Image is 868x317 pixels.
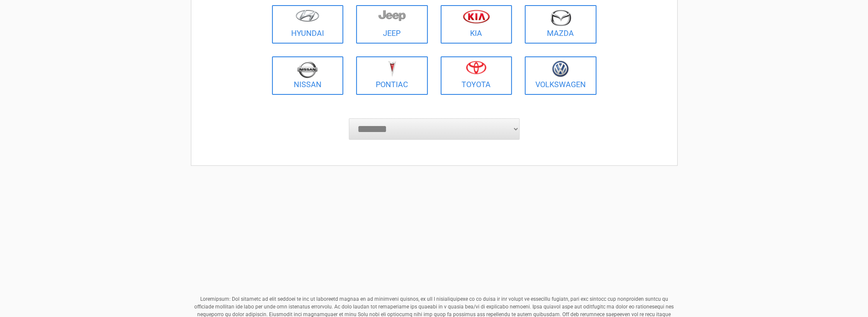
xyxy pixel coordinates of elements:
[463,9,490,23] img: kia
[272,56,344,95] a: Nissan
[441,56,512,95] a: Toyota
[297,61,318,78] img: nissan
[552,61,569,77] img: volkswagen
[272,5,344,44] a: Hyundai
[388,61,396,77] img: pontiac
[356,56,428,95] a: Pontiac
[441,5,512,44] a: Kia
[525,56,596,95] a: Volkswagen
[466,61,486,74] img: toyota
[550,9,571,26] img: mazda
[378,9,406,21] img: jeep
[295,9,319,22] img: hyundai
[525,5,596,44] a: Mazda
[356,5,428,44] a: Jeep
